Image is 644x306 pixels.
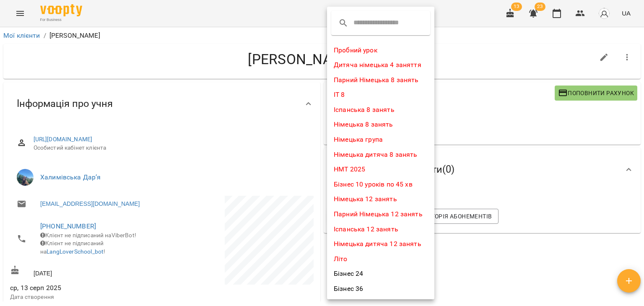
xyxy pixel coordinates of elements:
[327,102,434,117] li: Іспанська 8 занять
[327,162,434,177] li: НМТ 2025
[327,73,434,88] li: Парний Німецька 8 занять
[327,43,434,58] li: Пробний урок
[327,87,434,102] li: ІТ 8
[327,132,434,147] li: Німецька група
[327,177,434,192] li: Бізнес 10 уроків по 45 хв
[327,281,434,296] li: Бізнес 36
[327,117,434,132] li: Німецька 8 занять
[327,266,434,281] li: Бізнес 24
[327,236,434,252] li: Німецька дитяча 12 занять
[327,222,434,237] li: Іспанська 12 занять
[327,207,434,222] li: Парний Німецька 12 занять
[327,252,434,267] li: Літо
[327,192,434,207] li: Німецька 12 занять
[327,147,434,162] li: Німецька дитяча 8 занять
[327,57,434,73] li: Дитяча німецька 4 заняття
